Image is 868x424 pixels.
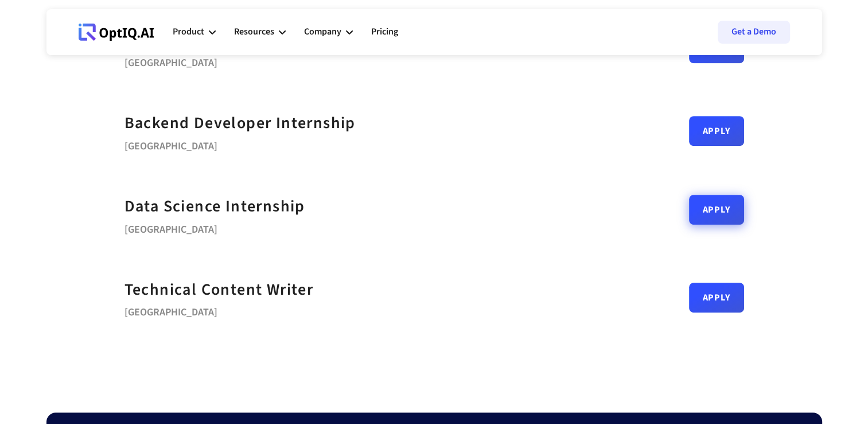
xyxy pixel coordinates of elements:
div: Company [304,15,353,49]
div: [GEOGRAPHIC_DATA] [124,219,305,236]
div: Product [173,15,216,49]
div: Resources [234,15,286,49]
div: [GEOGRAPHIC_DATA] [124,302,314,318]
a: Pricing [371,15,398,49]
div: Product [173,24,204,40]
a: Apply [689,116,744,146]
a: Backend Developer Internship [124,110,356,136]
div: Resources [234,24,274,40]
a: Webflow Homepage [79,15,154,49]
a: Apply [689,283,744,313]
a: Get a Demo [718,21,790,44]
a: Technical Content Writer [124,277,314,303]
div: [GEOGRAPHIC_DATA] [124,53,336,69]
div: [GEOGRAPHIC_DATA] [124,136,356,152]
a: Data Science Internship [124,194,305,219]
strong: Technical Content Writer [124,278,314,301]
strong: Backend Developer Internship [124,111,356,134]
strong: Data Science Internship [124,195,305,218]
div: Company [304,24,341,40]
a: Apply [689,195,744,225]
